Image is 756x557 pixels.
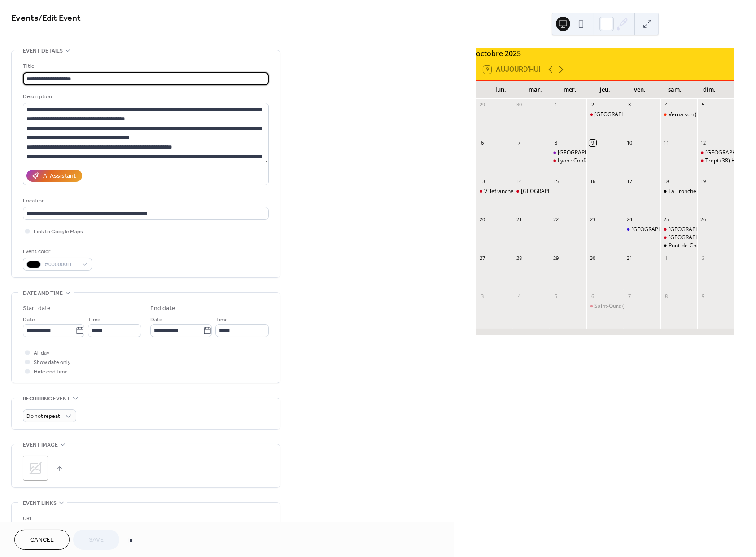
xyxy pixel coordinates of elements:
button: AI Assistant [26,170,82,182]
div: 2 [700,254,707,261]
div: End date [150,304,175,313]
div: Saint-Ours (63) : forum régional [594,303,673,310]
div: 23 [589,216,596,223]
a: Events [11,10,39,27]
div: octobre 2025 [476,48,734,59]
div: Title [23,61,267,71]
div: Vernaison (69) Saint-Michel [660,111,697,118]
div: 19 [700,178,707,184]
div: Trept (38) Hommage aviateur [697,157,734,165]
div: Location [23,196,267,206]
div: La Tronche (38) : Drakkar [660,188,697,195]
div: 3 [479,293,485,299]
div: 16 [589,178,596,184]
div: 9 [700,293,707,299]
div: 21 [516,216,522,223]
div: Lyon. Messe des Armées [697,149,734,157]
div: 5 [552,293,559,299]
div: ven. [622,81,657,99]
div: AI Assistant [43,172,76,181]
span: Event details [23,46,63,56]
div: Villefranche/S.(69). Parrainage [476,188,513,195]
div: lun. [483,81,518,99]
div: dim. [692,81,727,99]
div: 5 [700,101,707,108]
div: [GEOGRAPHIC_DATA]. BD [521,188,586,195]
span: Time [88,316,101,325]
span: Event links [23,499,57,508]
div: 25 [663,216,670,223]
span: Do not repeat [26,412,60,422]
div: Villefranche/Saône : Messe [624,226,660,233]
div: 18 [663,178,670,184]
div: 1 [663,254,670,261]
span: #000000FF [44,260,78,270]
div: Lyon. Obsèques [550,149,586,157]
div: 13 [479,178,485,184]
div: Description [23,92,267,101]
div: jeu. [588,81,623,99]
span: / Edit Event [39,10,81,27]
div: 7 [626,293,633,299]
div: Lyon. BD [513,188,550,195]
div: 30 [516,101,522,108]
span: Time [215,316,228,325]
div: Villefranche/S.(69). [GEOGRAPHIC_DATA] [484,188,587,195]
span: Show date only [34,358,70,368]
span: All day [34,349,49,358]
div: Lyon. Dédicace [586,111,623,118]
div: ; [23,456,48,481]
div: 6 [589,293,596,299]
span: Date and time [23,289,63,298]
div: Lyon. UALR cérémonie [660,234,697,241]
div: 11 [663,140,670,146]
div: 31 [626,254,633,261]
div: 8 [663,293,670,299]
div: Pont-de-Cheruy (38); Drakkar [660,242,697,250]
div: 15 [552,178,559,184]
div: 30 [589,254,596,261]
div: mer. [553,81,588,99]
div: 24 [626,216,633,223]
span: Date [150,316,162,325]
div: 2 [589,101,596,108]
div: 22 [552,216,559,223]
div: La Tronche (38) : Drakkar [669,188,732,195]
div: 4 [516,293,522,299]
div: 3 [626,101,633,108]
div: 1 [552,101,559,108]
div: 14 [516,178,522,184]
div: URL [23,514,267,523]
div: 28 [516,254,522,261]
span: Link to Google Maps [34,228,83,237]
div: 12 [700,140,707,146]
div: [GEOGRAPHIC_DATA]/S. Hmongs [669,226,752,233]
div: Villefranche/S. Hmongs [660,226,697,233]
div: Event color [23,247,90,256]
div: 7 [516,140,522,146]
div: 9 [589,140,596,146]
div: 29 [479,101,485,108]
div: Lyon : Conférence désinformation [558,157,642,165]
div: 4 [663,101,670,108]
div: Lyon : Conférence désinformation [550,157,586,165]
div: 8 [552,140,559,146]
div: sam. [657,81,692,99]
span: Cancel [30,536,54,545]
span: Hide end time [34,368,68,377]
div: mar. [518,81,553,99]
button: Cancel [14,530,70,550]
div: 10 [626,140,633,146]
div: Saint-Ours (63) : forum régional [586,303,623,310]
div: 6 [479,140,485,146]
div: [GEOGRAPHIC_DATA]. Dédicace [594,111,675,118]
span: Recurring event [23,394,70,403]
div: Start date [23,304,51,313]
div: 26 [700,216,707,223]
div: [GEOGRAPHIC_DATA]. Obsèques [558,149,640,157]
div: 27 [479,254,485,261]
span: Event image [23,440,58,450]
div: 17 [626,178,633,184]
div: 29 [552,254,559,261]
